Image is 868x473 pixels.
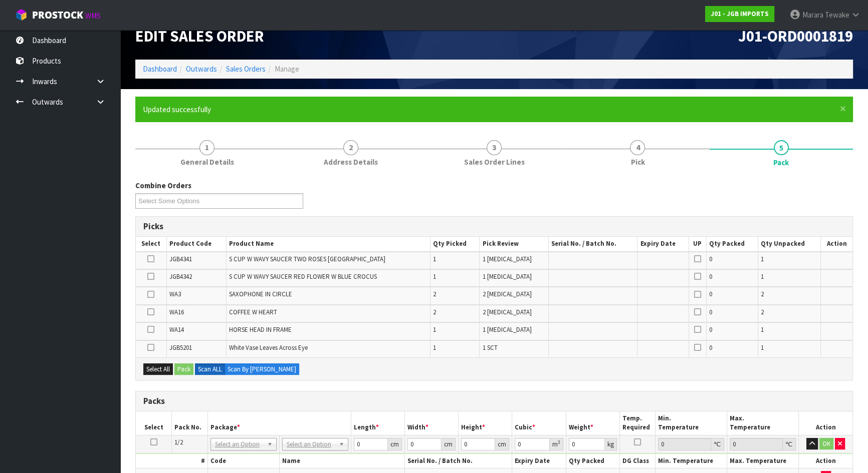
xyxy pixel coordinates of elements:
[482,255,531,263] span: 1 [MEDICAL_DATA]
[619,411,656,435] th: Temp. Required
[761,325,764,334] span: 1
[482,308,531,316] span: 2 [MEDICAL_DATA]
[761,308,764,316] span: 2
[343,140,358,155] span: 2
[169,325,184,334] span: WA14
[143,105,211,114] span: Updated successfully
[820,237,852,251] th: Action
[404,454,512,468] th: Serial No. / Batch No.
[430,237,480,251] th: Qty Picked
[433,308,436,316] span: 2
[738,26,853,46] span: J01-ORD0001819
[656,411,727,435] th: Min. Temperature
[482,290,531,298] span: 2 [MEDICAL_DATA]
[433,272,436,281] span: 1
[180,157,234,167] span: General Details
[711,10,769,18] strong: J01 - JGB IMPORTS
[482,272,531,281] span: 1 [MEDICAL_DATA]
[709,325,712,334] span: 0
[761,272,764,281] span: 1
[229,290,292,298] span: SAXOPHONE IN CIRCLE
[709,290,712,298] span: 0
[495,438,509,450] div: cm
[727,411,799,435] th: Max. Temperature
[169,343,192,352] span: JGB5201
[135,180,191,191] label: Combine Orders
[225,363,299,375] label: Scan By [PERSON_NAME]
[512,411,566,435] th: Cubic
[174,438,183,446] span: 1/2
[226,64,266,74] a: Sales Orders
[169,290,181,298] span: WA3
[709,308,712,316] span: 0
[207,454,279,468] th: Code
[195,363,225,375] label: Scan ALL
[143,222,845,231] h3: Picks
[229,343,308,352] span: White Vase Leaves Across Eye
[174,363,193,375] button: Pack
[783,438,796,450] div: ℃
[275,64,299,74] span: Manage
[324,157,378,167] span: Address Details
[706,237,758,251] th: Qty Packed
[709,343,712,352] span: 0
[799,454,852,468] th: Action
[433,255,436,263] span: 1
[709,255,712,263] span: 0
[802,10,823,20] span: Marara
[433,325,436,334] span: 1
[761,290,764,298] span: 2
[229,325,292,334] span: HORSE HEAD IN FRAME
[709,272,712,281] span: 0
[166,237,227,251] th: Product Code
[136,237,166,251] th: Select
[689,237,706,251] th: UP
[15,9,28,21] img: cube-alt.png
[229,255,385,263] span: S CUP W WAVY SAUCER TWO ROSES [GEOGRAPHIC_DATA]
[351,411,404,435] th: Length
[727,454,799,468] th: Max. Temperature
[482,343,497,352] span: 1 SCT
[548,237,637,251] th: Serial No. / Batch No.
[186,64,217,74] a: Outwards
[774,140,789,155] span: 5
[169,272,192,281] span: JGB4342
[630,140,645,155] span: 4
[404,411,458,435] th: Width
[619,454,656,468] th: DG Class
[229,308,277,316] span: COFFEE W HEART
[773,157,789,168] span: Pack
[229,272,377,281] span: S CUP W WAVY SAUCER RED FLOWER W BLUE CROCUS
[799,411,852,435] th: Action
[819,438,833,450] button: OK
[136,454,207,468] th: #
[199,140,214,155] span: 1
[442,438,456,450] div: cm
[761,255,764,263] span: 1
[550,438,563,450] div: m
[136,411,172,435] th: Select
[656,454,727,468] th: Min. Temperature
[279,454,404,468] th: Name
[215,438,263,450] span: Select an Option
[227,237,430,251] th: Product Name
[143,363,173,375] button: Select All
[482,325,531,334] span: 1 [MEDICAL_DATA]
[207,411,351,435] th: Package
[169,255,192,263] span: JGB4341
[840,102,846,116] span: ×
[566,411,619,435] th: Weight
[480,237,548,251] th: Pick Review
[85,11,101,21] small: WMS
[637,237,689,251] th: Expiry Date
[433,343,436,352] span: 1
[630,157,644,167] span: Pick
[758,237,821,251] th: Qty Unpacked
[169,308,184,316] span: WA16
[143,396,845,406] h3: Packs
[172,411,208,435] th: Pack No.
[512,454,566,468] th: Expiry Date
[464,157,525,167] span: Sales Order Lines
[135,26,264,46] span: Edit Sales Order
[558,439,560,445] sup: 3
